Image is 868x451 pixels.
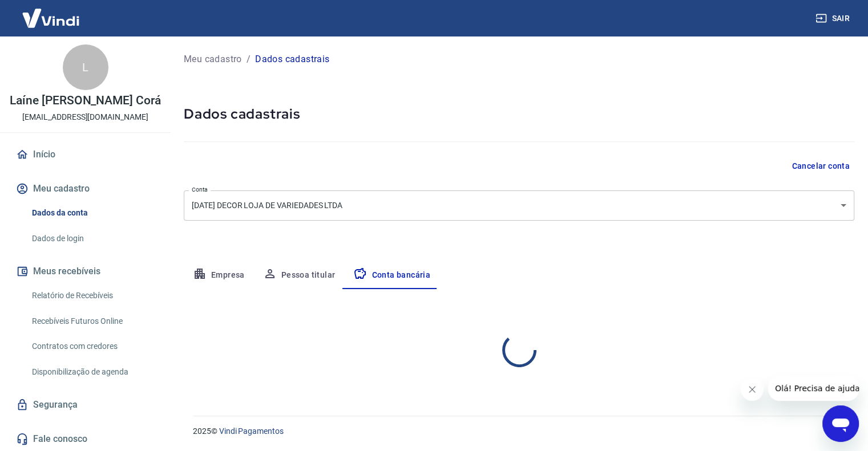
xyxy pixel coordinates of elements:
button: Empresa [184,262,254,289]
button: Meus recebíveis [14,259,157,284]
a: Contratos com credores [27,335,157,358]
p: [EMAIL_ADDRESS][DOMAIN_NAME] [22,111,148,123]
a: Meu cadastro [184,52,242,66]
p: 2025 © [193,425,841,437]
span: Olá! Precisa de ajuda? [7,8,96,17]
button: Sair [813,8,854,29]
button: Cancelar conta [787,156,854,177]
a: Recebíveis Futuros Online [27,310,157,333]
button: Pessoa titular [254,262,345,289]
div: L [63,44,108,90]
iframe: Botão para abrir a janela de mensagens [822,405,859,442]
a: Início [14,142,157,167]
div: [DATE] DECOR LOJA DE VARIEDADES LTDA [184,190,854,221]
a: Vindi Pagamentos [219,426,284,436]
p: Dados cadastrais [255,52,329,66]
img: Vindi [14,1,88,35]
p: / [247,52,251,66]
button: Conta bancária [344,262,439,289]
a: Dados de login [27,227,157,250]
h5: Dados cadastrais [184,105,854,123]
p: Laíne [PERSON_NAME] Corá [10,95,161,107]
a: Segurança [14,392,157,417]
button: Meu cadastro [14,176,157,201]
iframe: Mensagem da empresa [768,376,859,401]
label: Conta [192,185,208,194]
iframe: Fechar mensagem [741,378,764,401]
a: Relatório de Recebíveis [27,284,157,307]
a: Disponibilização de agenda [27,360,157,384]
a: Dados da conta [27,201,157,225]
